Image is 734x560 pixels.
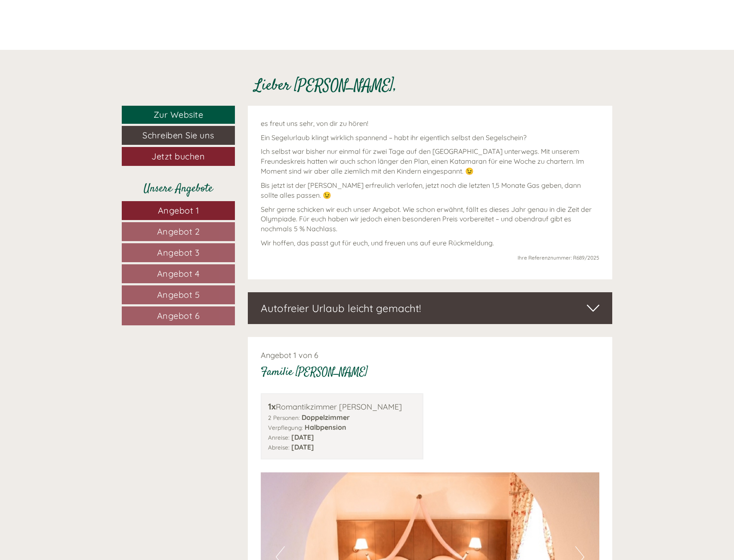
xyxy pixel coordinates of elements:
small: Verpflegung: [268,424,303,431]
span: Angebot 3 [157,247,200,258]
div: Autofreier Urlaub leicht gemacht! [248,292,613,324]
span: Angebot 1 von 6 [261,350,318,360]
div: Romantikzimmer [PERSON_NAME] [268,401,416,413]
div: Sie [201,25,326,32]
b: Doppelzimmer [302,413,350,422]
p: Ein Segelurlaub klingt wirklich spannend – habt ihr eigentlich selbst den Segelschein? [261,133,600,143]
p: Wir hoffen, das passt gut für euch, und freuen uns auf eure Rückmeldung. [261,238,600,248]
p: Bis jetzt ist der [PERSON_NAME] erfreulich verlofen, jetzt noch die letzten 1,5 Monate Gas geben,... [261,181,600,200]
span: Angebot 2 [157,226,200,237]
p: Sehr gerne schicken wir euch unser Angebot. Wie schon erwähnt, fällt es dieses Jahr genau in die ... [261,205,600,234]
small: 2 Personen: [268,414,300,421]
div: [DATE] [153,6,186,21]
div: Familie [PERSON_NAME] [261,364,368,380]
p: Ich selbst war bisher nur einmal für zwei Tage auf den [GEOGRAPHIC_DATA] unterwegs. Mit unserem F... [261,147,600,176]
a: Schreiben Sie uns [122,126,235,145]
span: Angebot 5 [157,289,200,300]
div: Guten Tag, wie können wir Ihnen helfen? [197,23,333,49]
b: [DATE] [291,433,314,441]
span: Angebot 1 [158,205,199,216]
span: Ihre Referenznummer: R689/2025 [518,254,599,261]
small: Abreise: [268,444,290,451]
b: [DATE] [291,443,314,451]
span: Angebot 4 [157,268,200,279]
button: Senden [281,223,339,242]
div: Unsere Angebote [122,181,235,197]
b: 1x [268,401,276,412]
h1: Lieber [PERSON_NAME], [254,78,397,95]
span: Angebot 6 [157,310,200,321]
a: Zur Website [122,106,235,124]
b: Halbpension [305,423,346,431]
a: Jetzt buchen [122,147,235,166]
p: es freut uns sehr, von dir zu hören! [261,119,600,129]
small: 10:39 [201,42,326,48]
small: Anreise: [268,434,290,441]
